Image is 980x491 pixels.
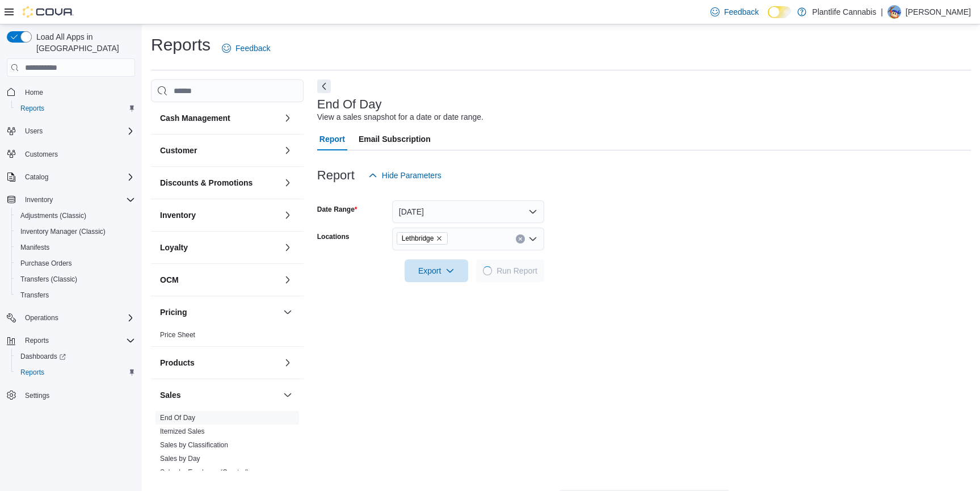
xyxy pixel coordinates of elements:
[281,111,295,125] button: Cash Management
[20,227,106,236] span: Inventory Manager (Classic)
[20,124,135,138] span: Users
[281,388,295,402] button: Sales
[160,307,187,318] h3: Pricing
[11,100,140,116] button: Reports
[2,310,140,326] button: Operations
[16,272,82,286] a: Transfers (Classic)
[2,146,140,162] button: Customers
[25,150,58,159] span: Customers
[11,287,140,303] button: Transfers
[20,86,48,99] a: Home
[25,336,49,345] span: Reports
[25,313,58,322] span: Operations
[281,273,295,287] button: OCM
[20,170,135,184] span: Catalog
[11,255,140,271] button: Purchase Orders
[20,389,54,402] a: Settings
[906,5,971,19] p: [PERSON_NAME]
[160,440,228,450] span: Sales by Classification
[160,427,205,436] span: Itemized Sales
[23,6,74,18] img: Cova
[2,192,140,208] button: Inventory
[160,357,195,368] h3: Products
[319,128,345,150] span: Report
[2,333,140,349] button: Reports
[20,211,86,220] span: Adjustments (Classic)
[281,176,295,190] button: Discounts & Promotions
[160,209,196,221] h3: Inventory
[20,291,49,300] span: Transfers
[281,305,295,319] button: Pricing
[16,209,91,223] a: Adjustments (Classic)
[20,388,135,402] span: Settings
[281,144,295,157] button: Customer
[16,257,135,270] span: Purchase Orders
[20,275,77,284] span: Transfers (Classic)
[20,243,49,252] span: Manifests
[411,259,461,282] span: Export
[160,414,195,422] a: End Of Day
[160,389,181,401] h3: Sales
[20,352,66,361] span: Dashboards
[476,259,544,282] button: LoadingRun Report
[25,127,43,136] span: Users
[25,88,43,97] span: Home
[16,102,135,115] span: Reports
[11,349,140,364] a: Dashboards
[359,128,431,150] span: Email Subscription
[16,272,135,286] span: Transfers (Classic)
[392,200,544,223] button: [DATE]
[16,366,135,379] span: Reports
[160,330,195,339] span: Price Sheet
[160,112,279,124] button: Cash Management
[888,5,901,19] div: David Strum
[16,257,77,270] a: Purchase Orders
[2,387,140,404] button: Settings
[160,468,249,477] span: Sales by Employee (Created)
[481,265,494,278] span: Loading
[2,83,140,100] button: Home
[160,389,279,401] button: Sales
[768,6,792,18] input: Dark Mode
[11,364,140,380] button: Reports
[151,328,304,346] div: Pricing
[160,145,197,156] h3: Customer
[25,391,49,400] span: Settings
[160,455,200,463] a: Sales by Day
[20,104,44,113] span: Reports
[20,148,62,161] a: Customers
[160,454,200,463] span: Sales by Day
[20,368,44,377] span: Reports
[20,170,53,184] button: Catalog
[364,164,446,187] button: Hide Parameters
[160,177,279,188] button: Discounts & Promotions
[11,224,140,240] button: Inventory Manager (Classic)
[160,209,279,221] button: Inventory
[11,208,140,224] button: Adjustments (Classic)
[20,311,135,325] span: Operations
[281,356,295,370] button: Products
[151,33,211,56] h1: Reports
[7,79,135,433] nav: Complex example
[160,177,253,188] h3: Discounts & Promotions
[217,37,275,60] a: Feedback
[20,193,57,207] button: Inventory
[25,195,53,204] span: Inventory
[382,170,441,181] span: Hide Parameters
[20,85,135,99] span: Home
[724,6,759,18] span: Feedback
[317,232,350,241] label: Locations
[317,205,357,214] label: Date Range
[706,1,763,23] a: Feedback
[160,331,195,339] a: Price Sheet
[516,234,525,244] button: Clear input
[16,350,70,363] a: Dashboards
[160,357,279,368] button: Products
[16,241,54,254] a: Manifests
[16,366,49,379] a: Reports
[20,147,135,161] span: Customers
[16,288,53,302] a: Transfers
[317,111,483,123] div: View a sales snapshot for a date or date range.
[402,233,434,244] span: Lethbridge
